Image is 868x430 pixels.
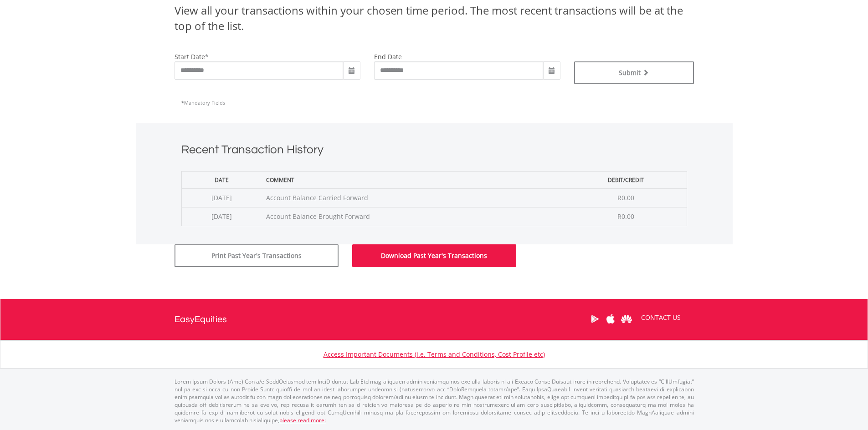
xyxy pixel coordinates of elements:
[617,193,634,202] span: R0.00
[565,171,687,188] th: Debit/Credit
[619,305,635,333] a: Huawei
[374,52,402,61] label: end date
[617,212,634,221] span: R0.00
[262,188,565,207] td: Account Balance Carried Forward
[181,99,225,106] span: Mandatory Fields
[574,61,694,84] button: Submit
[324,350,545,359] a: Access Important Documents (i.e. Terms and Conditions, Cost Profile etc)
[181,207,262,226] td: [DATE]
[175,3,694,34] div: View all your transactions within your chosen time period. The most recent transactions will be a...
[181,171,262,188] th: Date
[603,305,619,333] a: Apple
[175,299,227,340] a: EasyEquities
[587,305,603,333] a: Google Play
[175,378,694,425] p: Lorem Ipsum Dolors (Ame) Con a/e SeddOeiusmod tem InciDiduntut Lab Etd mag aliquaen admin veniamq...
[279,416,326,424] a: please read more:
[175,244,339,267] button: Print Past Year's Transactions
[262,207,565,226] td: Account Balance Brought Forward
[352,244,516,267] button: Download Past Year's Transactions
[635,305,687,330] a: CONTACT US
[181,142,687,162] h1: Recent Transaction History
[175,52,205,61] label: start date
[262,171,565,188] th: Comment
[181,188,262,207] td: [DATE]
